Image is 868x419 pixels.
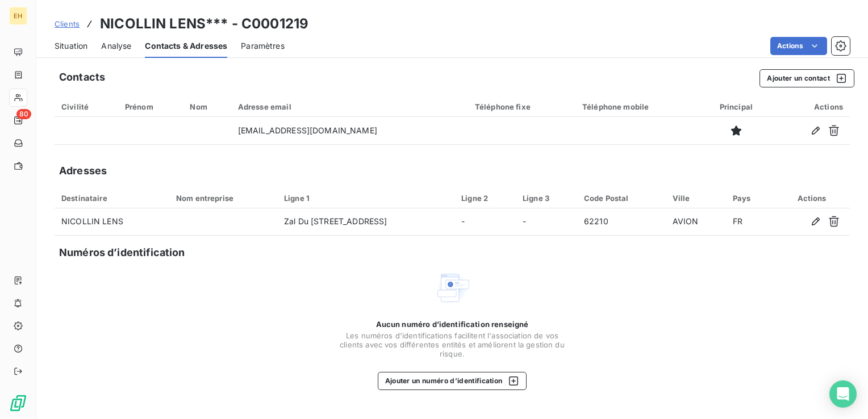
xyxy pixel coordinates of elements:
[434,270,470,306] img: Empty state
[231,117,468,144] td: [EMAIL_ADDRESS][DOMAIN_NAME]
[673,194,719,203] div: Ville
[145,40,227,52] span: Contacts & Adresses
[277,208,454,236] td: Zal Du [STREET_ADDRESS]
[770,37,827,55] button: Actions
[190,102,224,111] div: Nom
[16,109,31,119] span: 80
[582,102,693,111] div: Téléphone mobile
[829,380,857,408] div: Open Intercom Messenger
[781,194,843,203] div: Actions
[125,102,177,111] div: Prénom
[523,194,570,203] div: Ligne 3
[666,208,726,236] td: AVION
[475,102,569,111] div: Téléphone fixe
[577,208,666,236] td: 62210
[55,208,169,236] td: NICOLLIN LENS
[454,208,516,236] td: -
[461,194,509,203] div: Ligne 2
[339,331,566,358] span: Les numéros d'identifications facilitent l'association de vos clients avec vos différentes entité...
[55,19,80,28] span: Clients
[101,40,131,52] span: Analyse
[376,320,529,329] span: Aucun numéro d’identification renseigné
[59,69,105,85] h5: Contacts
[584,194,659,203] div: Code Postal
[726,208,774,236] td: FR
[779,102,843,111] div: Actions
[707,102,766,111] div: Principal
[61,102,111,111] div: Civilité
[9,7,27,25] div: EH
[733,194,767,203] div: Pays
[59,163,107,179] h5: Adresses
[238,102,461,111] div: Adresse email
[61,194,162,203] div: Destinataire
[55,40,87,52] span: Situation
[284,194,448,203] div: Ligne 1
[759,69,854,87] button: Ajouter un contact
[55,18,80,30] a: Clients
[516,208,577,236] td: -
[176,194,270,203] div: Nom entreprise
[378,372,527,390] button: Ajouter un numéro d’identification
[9,394,27,412] img: Logo LeanPay
[241,40,285,52] span: Paramètres
[59,245,185,261] h5: Numéros d’identification
[100,14,308,34] h3: NICOLLIN LENS*** - C0001219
